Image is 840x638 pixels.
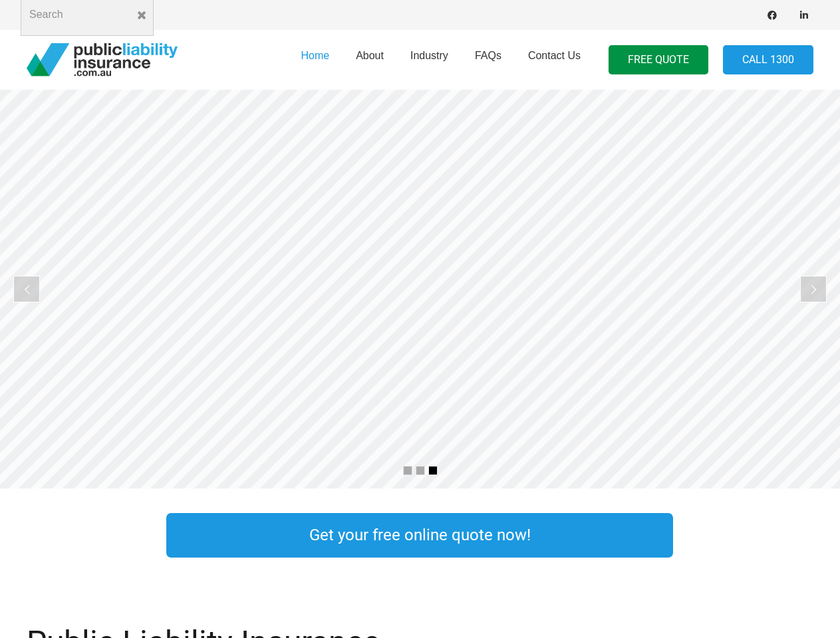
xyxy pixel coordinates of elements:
span: Industry [410,50,448,61]
span: FAQs [475,50,501,61]
a: Get your free online quote now! [166,513,673,558]
a: Facebook [763,6,781,25]
span: Home [301,50,329,61]
button: Close [130,3,154,27]
span: About [356,50,384,61]
a: FAQs [462,26,515,94]
a: Contact Us [515,26,594,94]
a: FREE QUOTE [609,45,708,75]
a: LinkedIn [795,6,813,25]
a: Industry [397,26,462,94]
span: Contact Us [528,50,581,61]
a: Call 1300 [723,45,813,75]
a: Home [287,26,343,94]
a: Link [700,510,839,561]
a: About [343,26,397,94]
a: pli_logotransparent [27,43,178,76]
